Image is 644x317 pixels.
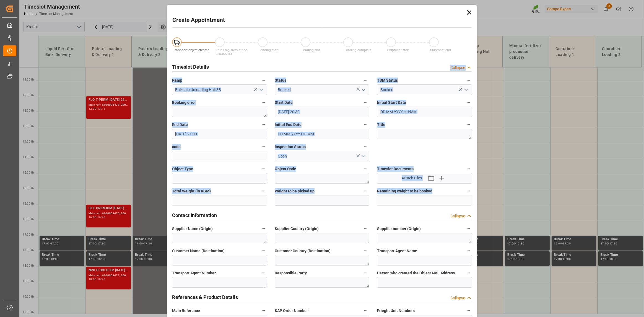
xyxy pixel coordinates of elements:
button: End Date [260,121,267,128]
span: Customer Country (Destination) [275,248,331,254]
span: Timeslot Documents [377,166,414,172]
button: Status [362,77,369,84]
div: Collapse [450,213,465,219]
span: Responsible Party [275,270,307,276]
span: Truck registers at the warehouse [216,48,247,56]
button: Timeslot Documents [465,165,472,172]
button: Responsible Party [362,269,369,277]
button: open menu [461,86,470,94]
input: Type to search/select [172,84,267,95]
button: open menu [256,86,265,94]
button: Object Type [260,165,267,172]
button: Main Reference [260,307,267,314]
button: open menu [359,152,367,161]
span: Transport Agent Name [377,248,417,254]
span: Object Type [172,166,193,172]
span: Shipment start [387,48,409,52]
span: Object Code [275,166,296,172]
button: Title [465,121,472,128]
span: Initial End Date [275,122,302,128]
input: DD.MM.YYYY HH:MM [275,129,370,139]
button: open menu [359,86,367,94]
h2: Timeslot Details [172,63,209,71]
h2: References & Product Details [172,293,238,301]
span: code [172,144,181,150]
div: Collapse [450,295,465,301]
button: Remaining weight to be booked [465,187,472,195]
span: Total Weight (in KGM) [172,188,211,194]
button: Booking error [260,99,267,106]
h2: Create Appointment [172,16,225,25]
span: Shipment end [430,48,451,52]
span: Title [377,122,385,128]
button: Supplier number (Origin) [465,225,472,232]
button: Initial End Date [362,121,369,128]
span: Loading start [259,48,279,52]
button: Supplier Name (Origin) [260,225,267,232]
span: Loading complete [344,48,371,52]
span: Initial Start Date [377,100,406,105]
button: Ramp [260,77,267,84]
span: Transport Agent Number [172,270,216,276]
span: Transport object created [173,48,210,52]
span: SAP Order Number [275,308,308,314]
span: Main Reference [172,308,200,314]
input: DD.MM.YYYY HH:MM [275,107,370,117]
button: Customer Country (Destination) [362,247,369,254]
button: Initial Start Date [465,99,472,106]
span: Inspection Status [275,144,306,150]
span: Weight to be picked up [275,188,315,194]
button: code [260,143,267,150]
span: Start Date [275,100,293,105]
span: Booking error [172,100,196,105]
button: Transport Agent Number [260,269,267,277]
span: Supplier Name (Origin) [172,226,213,232]
span: End Date [172,122,188,128]
div: Collapse [450,65,465,71]
input: DD.MM.YYYY HH:MM [377,107,472,117]
h2: Contact Information [172,212,217,219]
button: Weight to be picked up [362,187,369,195]
span: TSM Status [377,78,398,83]
button: Start Date [362,99,369,106]
button: Customer Name (Destination) [260,247,267,254]
button: TSM Status [465,77,472,84]
span: Loading end [302,48,320,52]
input: Type to search/select [275,84,370,95]
button: Frieght Unit Numbers [465,307,472,314]
span: Ramp [172,78,182,83]
span: Status [275,78,286,83]
button: Object Code [362,165,369,172]
button: SAP Order Number [362,307,369,314]
span: Remaining weight to be booked [377,188,432,194]
span: Attach Files [402,175,422,181]
span: Supplier number (Origin) [377,226,421,232]
button: Transport Agent Name [465,247,472,254]
button: Total Weight (in KGM) [260,187,267,195]
span: Person who created the Object Mail Address [377,270,455,276]
input: DD.MM.YYYY HH:MM [172,129,267,139]
span: Customer Name (Destination) [172,248,225,254]
button: Supplier Country (Origin) [362,225,369,232]
button: Person who created the Object Mail Address [465,269,472,277]
span: Frieght Unit Numbers [377,308,415,314]
span: Supplier Country (Origin) [275,226,319,232]
button: Inspection Status [362,143,369,150]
